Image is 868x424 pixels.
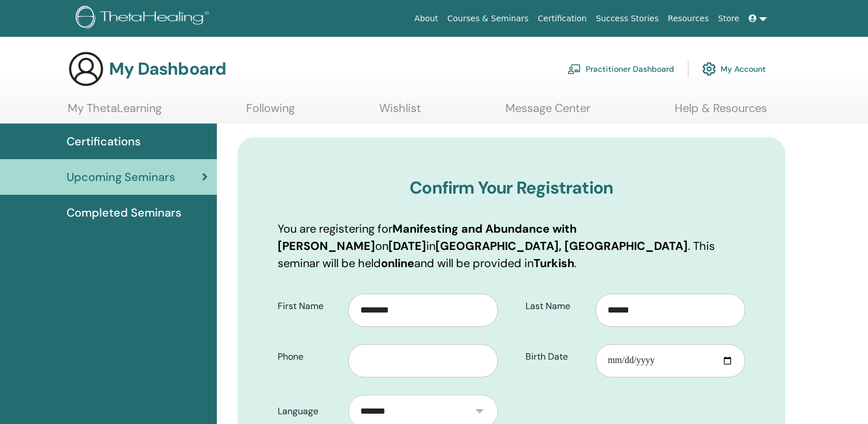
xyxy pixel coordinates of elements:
label: Last Name [517,295,596,317]
span: Certifications [67,133,141,150]
span: Upcoming Seminars [67,168,175,186]
p: You are registering for on in . This seminar will be held and will be provided in . [278,220,745,272]
b: online [381,256,414,271]
label: First Name [269,295,348,317]
h3: My Dashboard [109,59,226,79]
a: Success Stories [591,8,663,29]
label: Phone [269,346,348,368]
a: Certification [533,8,591,29]
h3: Confirm Your Registration [278,178,745,198]
a: Message Center [505,101,590,124]
a: My ThetaLearning [68,101,162,124]
b: [DATE] [388,238,426,253]
b: Manifesting and Abundance with [PERSON_NAME] [278,221,577,253]
img: cog.svg [702,59,716,79]
span: Completed Seminars [67,204,181,221]
a: Resources [663,8,714,29]
img: generic-user-icon.jpg [68,51,104,87]
a: About [410,8,442,29]
a: Courses & Seminars [443,8,534,29]
img: chalkboard-teacher.svg [567,64,581,74]
a: Wishlist [379,101,421,124]
a: Help & Resources [675,101,767,124]
b: Turkish [534,256,574,271]
label: Birth Date [517,346,596,368]
label: Language [269,400,348,422]
a: My Account [702,56,766,82]
a: Practitioner Dashboard [567,56,674,82]
img: logo.png [76,6,213,32]
font: Practitioner Dashboard [586,64,674,74]
font: My Account [721,64,766,74]
a: Following [246,101,295,124]
a: Store [714,8,744,29]
b: [GEOGRAPHIC_DATA], [GEOGRAPHIC_DATA] [435,238,688,253]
